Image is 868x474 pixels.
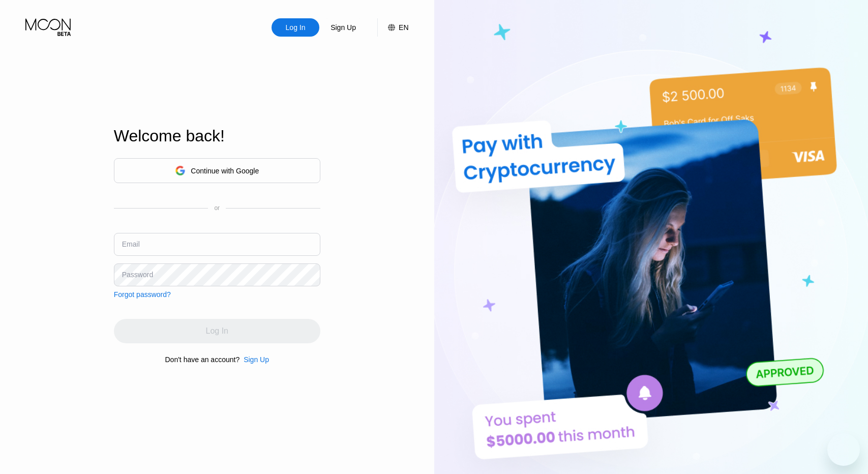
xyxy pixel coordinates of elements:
[114,158,320,183] div: Continue with Google
[114,127,320,145] div: Welcome back!
[272,18,319,37] div: Log In
[191,167,259,175] div: Continue with Google
[330,22,357,33] div: Sign Up
[165,355,240,364] div: Don't have an account?
[319,18,367,37] div: Sign Up
[377,18,408,37] div: EN
[114,290,171,299] div: Forgot password?
[399,23,408,32] div: EN
[285,22,307,33] div: Log In
[244,355,269,364] div: Sign Up
[240,355,269,364] div: Sign Up
[827,433,860,466] iframe: Button to launch messaging window
[214,204,220,212] div: or
[122,271,153,279] div: Password
[122,240,140,248] div: Email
